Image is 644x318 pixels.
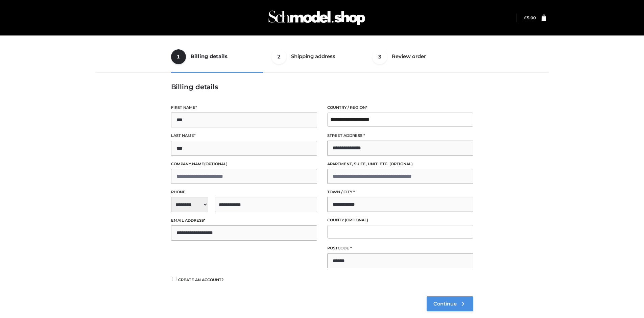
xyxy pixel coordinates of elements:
a: £5.00 [524,15,536,20]
label: Street address [327,132,473,139]
span: (optional) [345,218,368,222]
a: Continue [427,296,473,311]
label: Company name [171,161,317,167]
label: County [327,217,473,223]
span: (optional) [389,162,413,166]
label: First name [171,104,317,111]
span: Continue [433,301,457,307]
input: Create an account? [171,277,177,281]
label: Email address [171,217,317,224]
label: Phone [171,189,317,195]
span: (optional) [204,162,228,166]
bdi: 5.00 [524,15,536,20]
label: Last name [171,132,317,139]
h3: Billing details [171,83,473,91]
label: Country / Region [327,104,473,111]
img: Schmodel Admin 964 [266,4,367,31]
label: Postcode [327,245,473,251]
label: Town / City [327,189,473,195]
span: Create an account? [178,277,224,282]
span: £ [524,15,527,20]
label: Apartment, suite, unit, etc. [327,161,473,167]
